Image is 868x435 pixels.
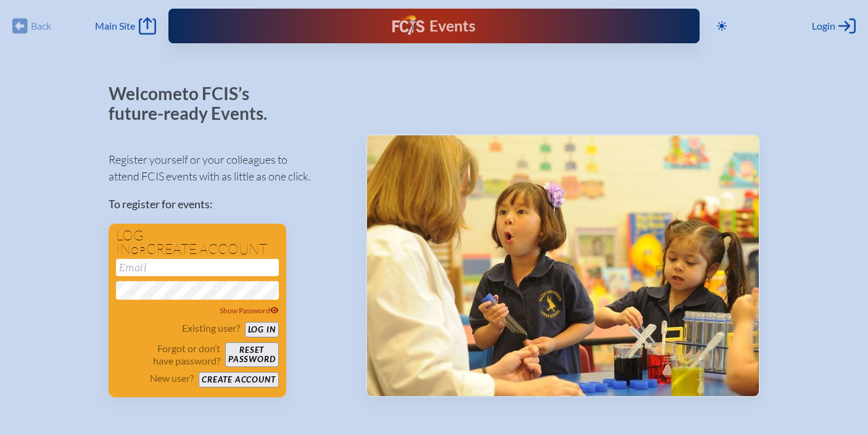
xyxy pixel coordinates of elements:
a: Main Site [95,17,155,35]
button: Create account [199,372,278,387]
div: FCIS Events — Future ready [321,15,547,37]
button: Resetpassword [225,342,278,367]
p: To register for events: [109,196,346,213]
span: or [131,244,146,256]
span: Show Password [220,306,279,315]
span: Login [812,20,835,32]
span: Main Site [95,20,135,32]
p: New user? [150,372,194,384]
input: Email [116,259,279,276]
p: Existing user? [182,322,240,334]
p: Forgot or don’t have password? [116,342,221,367]
p: Register yourself or your colleagues to attend FCIS events with as little as one click. [109,151,346,185]
img: Events [367,135,759,396]
button: Log in [245,322,279,337]
p: Welcome to FCIS’s future-ready Events. [109,84,281,123]
h1: Log in create account [116,229,279,256]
